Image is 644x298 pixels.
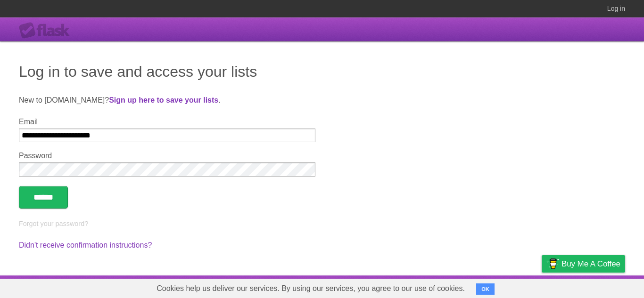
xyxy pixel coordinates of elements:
[19,220,88,227] a: Forgot your password?
[561,256,620,272] span: Buy me a coffee
[529,278,554,296] a: Privacy
[109,96,218,104] a: Sign up here to save your lists
[542,255,625,273] a: Buy me a coffee
[19,22,75,39] div: Flask
[566,278,625,296] a: Suggest a feature
[147,279,474,298] span: Cookies help us deliver our services. By using our services, you agree to our use of cookies.
[19,60,625,83] h1: Log in to save and access your lists
[476,283,495,295] button: OK
[19,241,152,249] a: Didn't receive confirmation instructions?
[546,256,559,272] img: Buy me a coffee
[497,278,518,296] a: Terms
[19,118,315,126] label: Email
[416,278,436,296] a: About
[19,152,315,160] label: Password
[447,278,486,296] a: Developers
[19,95,625,106] p: New to [DOMAIN_NAME]? .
